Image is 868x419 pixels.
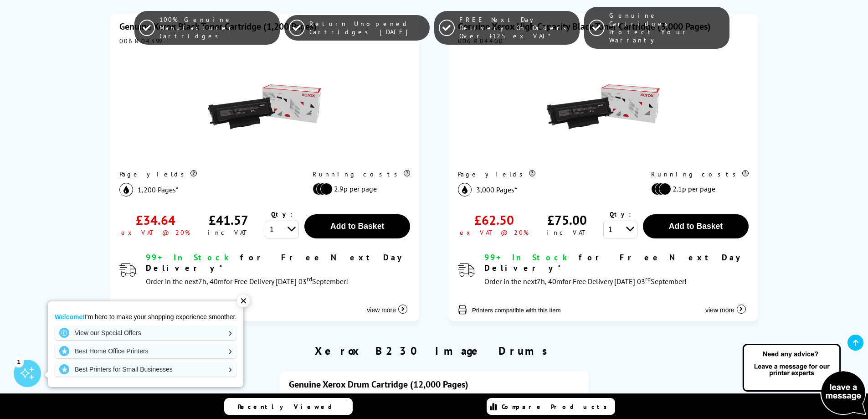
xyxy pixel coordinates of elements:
li: 2.1p per page [651,183,744,195]
div: £41.57 [209,212,248,228]
a: Best Home Office Printers [55,344,236,358]
sup: rd [645,275,651,283]
strong: Welcome! [55,313,85,321]
span: Qty: [271,210,293,218]
button: Printers compatible with this item [469,306,564,314]
span: for Free Next Day Delivery* [484,252,745,273]
button: Add to Basket [643,214,749,238]
div: 1 [14,357,24,367]
span: 100% Genuine Manufacturer Cartridges [159,16,275,40]
div: ✕ [237,295,250,307]
div: modal_delivery [484,252,749,288]
span: Add to Basket [330,222,384,231]
div: modal_delivery [146,252,410,288]
span: 99+ In Stock [484,252,571,263]
div: inc VAT [546,228,588,237]
span: 1,200 Pages* [138,185,179,194]
span: Compare Products [502,403,612,411]
h2: Xerox B230 Image Drums [315,344,553,358]
div: ex VAT @ 20% [460,228,529,237]
span: 7h, 40m [537,277,562,286]
div: £34.64 [136,212,175,228]
span: view more [367,306,396,314]
div: inc VAT [208,228,249,237]
span: 3,000 Pages* [476,185,517,194]
a: Compare Products [487,398,615,415]
div: £62.50 [474,212,514,228]
span: Add to Basket [669,222,723,231]
span: 7h, 40m [198,277,224,286]
a: Recently Viewed [224,398,353,415]
span: Qty: [610,210,631,218]
span: FREE Next Day Delivery On Orders Over £125 ex VAT* [459,16,575,40]
span: Genuine Cartridges Protect Your Warranty [609,11,724,44]
div: Running costs [651,170,749,178]
div: £75.00 [547,212,587,228]
span: Recently Viewed [238,403,341,411]
li: 2.9p per page [313,183,406,195]
a: View our Special Offers [55,326,236,340]
img: black_icon.svg [458,183,472,197]
div: Page yields [458,170,632,178]
img: Open Live Chat window [740,342,868,417]
button: view more [703,297,749,314]
div: Running costs [313,170,410,178]
img: black_icon.svg [119,183,133,197]
span: 99+ In Stock [146,252,232,263]
sup: rd [307,275,312,283]
button: view more [364,297,410,314]
a: Genuine Xerox Drum Cartridge (12,000 Pages) [289,378,468,390]
div: Page yields [119,170,294,178]
img: Xerox High Capacity Black Toner Cartridge (3,000 Pages) [546,50,660,164]
span: for Free Next Day Delivery* [146,252,406,273]
span: Return Unopened Cartridges [DATE] [309,20,425,36]
a: Best Printers for Small Businesses [55,362,236,377]
p: I'm here to make your shopping experience smoother. [55,313,236,321]
div: ex VAT @ 20% [121,228,190,237]
span: Order in the next for Free Delivery [DATE] 03 September! [484,277,687,286]
span: view more [705,306,734,314]
span: Order in the next for Free Delivery [DATE] 03 September! [146,277,348,286]
button: Add to Basket [304,214,410,238]
img: Xerox Black Toner Cartridge (1,200 Pages) [208,50,322,164]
